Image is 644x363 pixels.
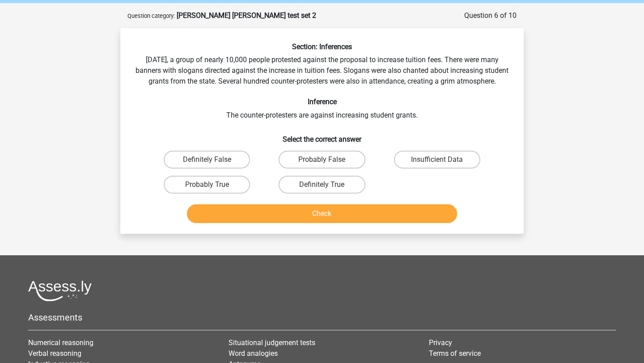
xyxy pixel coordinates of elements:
div: [DATE], a group of nearly 10,000 people protested against the proposal to increase tuition fees. ... [124,42,520,227]
div: Question 6 of 10 [464,10,517,21]
small: Question category: [127,13,175,19]
label: Probably False [279,151,365,169]
strong: [PERSON_NAME] [PERSON_NAME] test set 2 [177,11,316,20]
label: Definitely True [279,176,365,194]
label: Definitely False [164,151,250,169]
a: Privacy [429,338,452,347]
a: Verbal reasoning [28,349,81,358]
a: Numerical reasoning [28,338,93,347]
h6: Select the correct answer [135,128,509,144]
label: Insufficient Data [394,151,480,169]
h5: Assessments [28,312,616,323]
img: Assessly logo [28,280,92,301]
label: Probably True [164,176,250,194]
h6: Inference [135,97,509,106]
button: Check [187,204,458,223]
a: Word analogies [229,349,278,358]
h6: Section: Inferences [135,42,509,51]
a: Terms of service [429,349,481,358]
a: Situational judgement tests [229,338,315,347]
